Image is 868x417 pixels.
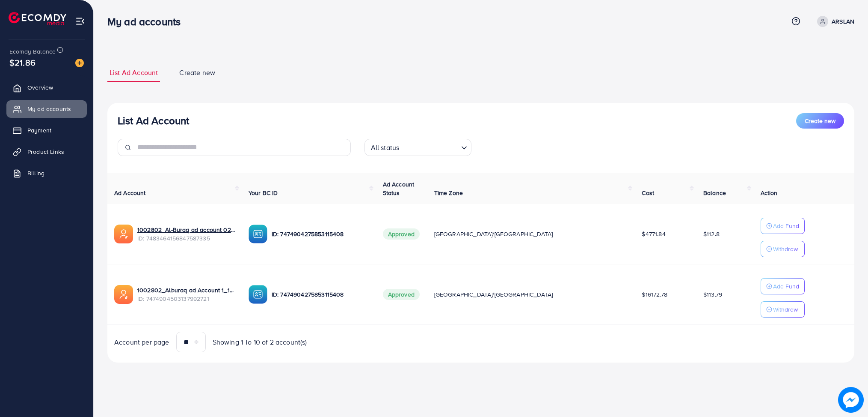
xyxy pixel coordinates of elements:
[838,387,864,413] img: image
[114,189,146,197] span: Ad Account
[383,180,415,197] span: Ad Account Status
[107,15,187,28] h3: My ad accounts
[27,126,51,135] span: Payment
[369,141,401,154] span: All status
[773,244,798,254] p: Withdraw
[773,221,799,231] p: Add Fund
[402,140,457,154] input: Search for option
[137,294,235,303] span: ID: 7474904503137992721
[383,289,420,300] span: Approved
[6,143,87,160] a: Product Links
[642,189,654,197] span: Cost
[9,12,66,25] img: logo
[249,285,267,304] img: ic-ba-acc.ded83a64.svg
[703,189,726,197] span: Balance
[9,47,56,56] span: Ecomdy Balance
[814,16,854,27] a: ARSLAN
[434,290,553,299] span: [GEOGRAPHIC_DATA]/[GEOGRAPHIC_DATA]
[179,68,215,78] span: Create new
[27,105,71,113] span: My ad accounts
[110,68,158,78] span: List Ad Account
[114,225,133,243] img: ic-ads-acc.e4c84228.svg
[703,290,722,299] span: $113.79
[213,337,307,347] span: Showing 1 To 10 of 2 account(s)
[761,241,805,257] button: Withdraw
[773,304,798,315] p: Withdraw
[27,147,64,156] span: Product Links
[6,100,87,117] a: My ad accounts
[249,225,267,243] img: ic-ba-acc.ded83a64.svg
[434,230,553,238] span: [GEOGRAPHIC_DATA]/[GEOGRAPHIC_DATA]
[761,218,805,234] button: Add Fund
[6,79,87,96] a: Overview
[249,189,278,197] span: Your BC ID
[761,301,805,318] button: Withdraw
[114,285,133,304] img: ic-ads-acc.e4c84228.svg
[137,225,235,243] div: <span class='underline'>1002802_Al-Buraq ad account 02_1742380041767</span></br>7483464156847587335
[434,189,463,197] span: Time Zone
[364,139,471,156] div: Search for option
[761,278,805,294] button: Add Fund
[642,290,667,299] span: $16172.78
[832,16,854,27] p: ARSLAN
[118,114,189,127] h3: List Ad Account
[272,229,369,239] p: ID: 7474904275853115408
[137,225,235,234] a: 1002802_Al-Buraq ad account 02_1742380041767
[75,59,84,67] img: image
[272,289,369,300] p: ID: 7474904275853115408
[703,230,720,238] span: $112.8
[6,165,87,182] a: Billing
[137,286,235,303] div: <span class='underline'>1002802_Alburaq ad Account 1_1740386843243</span></br>7474904503137992721
[796,113,844,129] button: Create new
[805,117,835,125] span: Create new
[761,189,778,197] span: Action
[75,16,85,26] img: menu
[27,83,53,92] span: Overview
[642,230,665,238] span: $4771.84
[6,122,87,139] a: Payment
[137,234,235,243] span: ID: 7483464156847587335
[27,169,44,177] span: Billing
[9,56,36,69] span: $21.86
[383,228,420,240] span: Approved
[773,281,799,291] p: Add Fund
[114,337,169,347] span: Account per page
[137,286,235,294] a: 1002802_Alburaq ad Account 1_1740386843243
